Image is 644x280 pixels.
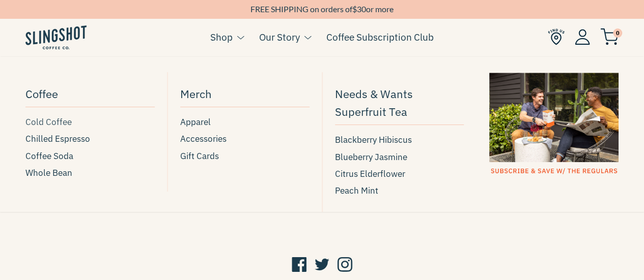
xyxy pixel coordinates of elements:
[25,132,155,146] a: Chilled Espresso
[352,4,357,14] span: $
[210,29,233,45] a: Shop
[25,82,155,107] a: Coffee
[25,149,155,163] a: Coffee Soda
[180,132,227,146] span: Accessories
[335,133,412,147] span: Blackberry Hibiscus
[180,132,310,146] a: Accessories
[335,150,407,164] span: Blueberry Jasmine
[335,167,405,181] span: Citrus Elderflower
[335,167,464,181] a: Citrus Elderflower
[25,166,72,180] span: Whole Bean
[25,115,155,129] a: Cold Coffee
[548,28,565,45] img: Find Us
[25,85,58,103] span: Coffee
[180,149,219,163] span: Gift Cards
[335,150,464,164] a: Blueberry Jasmine
[335,184,464,198] a: Peach Mint
[25,149,73,163] span: Coffee Soda
[25,132,90,146] span: Chilled Espresso
[25,115,72,129] span: Cold Coffee
[600,31,619,43] a: 0
[575,29,590,45] img: Account
[326,29,434,45] a: Coffee Subscription Club
[335,184,378,198] span: Peach Mint
[335,82,464,125] a: Needs & Wants Superfruit Tea
[180,115,211,129] span: Apparel
[259,29,300,45] a: Our Story
[25,166,155,180] a: Whole Bean
[180,85,212,103] span: Merch
[180,149,310,163] a: Gift Cards
[180,82,310,107] a: Merch
[357,4,366,14] span: 30
[613,28,622,38] span: 0
[335,85,464,120] span: Needs & Wants Superfruit Tea
[180,115,310,129] a: Apparel
[600,28,619,45] img: cart
[335,133,464,147] a: Blackberry Hibiscus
